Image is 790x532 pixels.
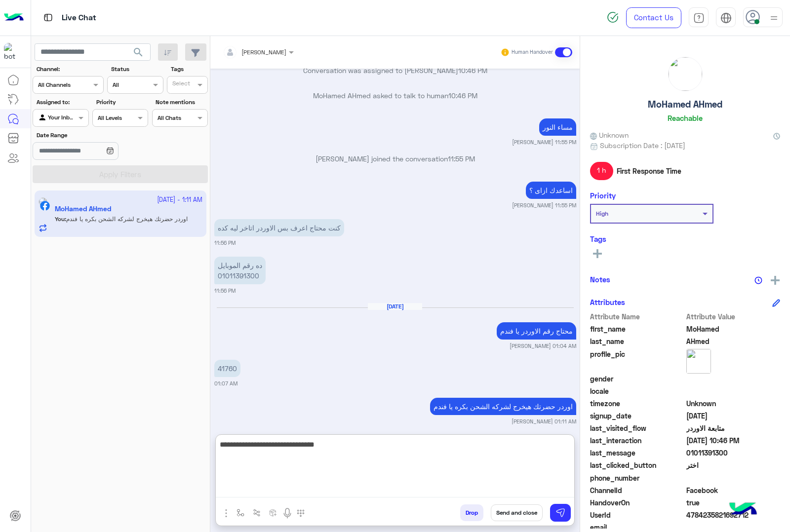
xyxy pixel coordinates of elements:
span: Attribute Name [590,311,684,322]
small: 11:56 PM [214,239,236,247]
p: 15/10/2025, 1:04 AM [497,322,576,340]
p: 15/10/2025, 1:11 AM [430,398,576,415]
span: 0 [686,485,781,495]
p: Live Chat [62,11,96,25]
span: 2025-10-14T19:46:52.766Z [686,435,781,446]
button: Trigger scenario [249,504,265,521]
span: gender [590,374,684,384]
small: Human Handover [512,48,553,56]
span: last_clicked_button [590,460,684,470]
span: 2025-04-14T19:41:21.915Z [686,411,781,421]
img: tab [42,11,54,24]
div: Select [171,79,190,90]
small: 01:07 AM [214,380,237,387]
span: null [686,374,781,384]
button: search [126,43,151,65]
img: create order [269,509,277,517]
img: profile [768,12,780,24]
img: picture [686,349,711,374]
button: Drop [460,504,483,521]
span: profile_pic [590,349,684,372]
a: Contact Us [626,7,681,28]
span: HandoverOn [590,497,684,508]
img: hulul-logo.png [726,493,760,527]
button: Send and close [491,504,543,521]
img: select flow [237,509,244,517]
h5: MoHamed AHmed [648,99,722,110]
b: High [596,210,608,217]
p: [PERSON_NAME] joined the conversation [214,153,576,164]
img: Logo [4,7,24,28]
span: null [686,473,781,483]
img: spinner [607,11,619,23]
label: Tags [171,65,207,74]
img: picture [669,57,702,91]
h6: Notes [590,275,610,284]
p: MoHamed AHmed asked to talk to human [214,90,576,101]
span: signup_date [590,411,684,421]
span: Unknown [686,398,781,409]
span: UserId [590,510,684,520]
span: 4784235821692712 [686,510,781,520]
img: make a call [297,509,305,517]
span: اختر [686,460,781,470]
span: search [132,46,144,58]
span: Unknown [590,130,629,140]
span: AHmed [686,336,781,346]
h6: Reachable [668,114,703,122]
span: [PERSON_NAME] [241,48,286,56]
a: tab [689,7,709,28]
span: last_message [590,448,684,458]
small: [PERSON_NAME] 11:55 PM [512,138,576,146]
label: Channel: [37,65,103,74]
span: null [686,386,781,396]
img: Trigger scenario [253,509,261,517]
button: Apply Filters [33,165,208,183]
img: send message [555,508,565,518]
span: 11:55 PM [448,154,475,163]
span: متابعة الاوردر [686,423,781,433]
h6: Attributes [590,298,625,306]
span: last_name [590,336,684,346]
label: Note mentions [156,98,206,107]
img: send voice note [281,507,293,519]
small: [PERSON_NAME] 01:04 AM [510,342,576,350]
span: first_name [590,324,684,334]
span: locale [590,386,684,396]
span: true [686,497,781,508]
span: timezone [590,398,684,409]
span: Subscription Date : [DATE] [600,140,685,151]
small: 11:56 PM [214,287,236,295]
span: Attribute Value [686,311,781,322]
h6: Tags [590,234,780,243]
span: last_visited_flow [590,423,684,433]
h6: Priority [590,191,616,200]
span: 1 h [590,162,613,180]
span: phone_number [590,473,684,483]
span: last_interaction [590,435,684,446]
label: Status [111,65,162,74]
img: tab [720,12,732,24]
span: ChannelId [590,485,684,495]
span: 10:46 PM [448,91,477,100]
label: Priority [96,98,147,107]
img: 713415422032625 [4,43,22,61]
h6: [DATE] [368,303,422,310]
label: Assigned to: [37,98,87,107]
img: tab [693,12,705,24]
small: [PERSON_NAME] 11:55 PM [512,201,576,209]
img: add [771,276,780,285]
span: 10:46 PM [458,66,487,75]
span: First Response Time [617,166,681,176]
img: send attachment [220,507,232,519]
p: 14/10/2025, 11:56 PM [214,257,266,284]
p: 14/10/2025, 11:55 PM [526,182,576,199]
p: 14/10/2025, 11:56 PM [214,219,344,236]
button: select flow [233,504,249,521]
img: notes [754,276,762,284]
small: [PERSON_NAME] 01:11 AM [512,418,576,425]
label: Date Range [37,131,147,140]
span: MoHamed [686,324,781,334]
p: 15/10/2025, 1:07 AM [214,360,240,377]
p: 14/10/2025, 11:55 PM [539,118,576,136]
